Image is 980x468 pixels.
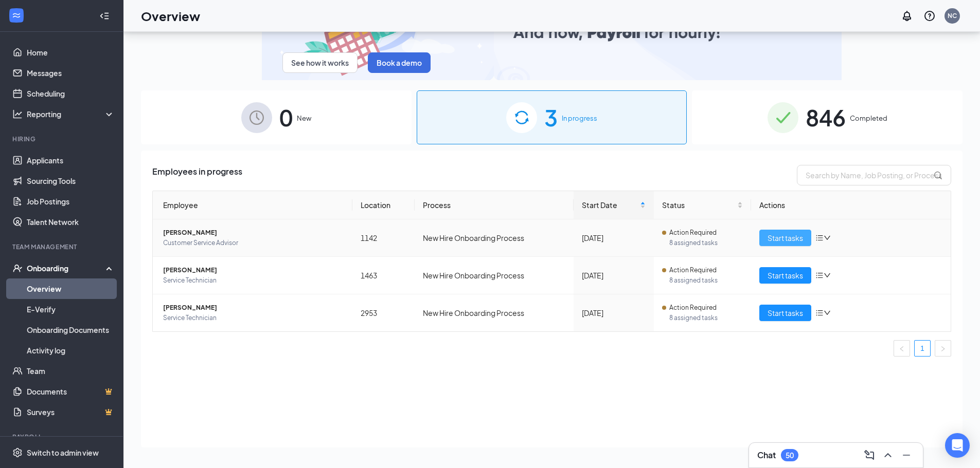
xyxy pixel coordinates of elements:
h1: Overview [141,7,200,25]
span: 8 assigned tasks [669,275,743,286]
button: Minimize [898,447,915,463]
button: right [935,340,951,357]
h3: Chat [757,450,776,461]
a: Sourcing Tools [27,171,115,191]
span: Service Technician [163,275,344,286]
div: Payroll [12,433,113,441]
td: New Hire Onboarding Process [415,257,574,294]
div: Reporting [27,109,115,119]
span: 0 [279,100,293,135]
span: 3 [544,100,558,135]
button: See how it works [282,52,358,73]
button: Book a demo [368,52,431,73]
span: down [824,272,831,279]
div: Open Intercom Messenger [945,433,970,458]
a: Overview [27,278,115,299]
div: [DATE] [582,270,646,281]
a: Messages [27,63,115,83]
span: Start tasks [768,307,803,319]
svg: UserCheck [12,263,23,273]
div: Hiring [12,135,113,143]
td: 1463 [352,257,415,294]
a: Onboarding Documents [27,320,115,340]
span: right [940,346,946,352]
span: New [297,113,311,123]
div: [DATE] [582,232,646,244]
a: SurveysCrown [27,402,115,422]
button: Start tasks [759,267,811,284]
td: 2953 [352,294,415,331]
svg: ComposeMessage [863,449,876,461]
a: Scheduling [27,83,115,104]
div: [DATE] [582,307,646,319]
span: Action Required [669,303,717,313]
div: Switch to admin view [27,447,99,458]
span: down [824,234,831,241]
svg: Analysis [12,109,23,119]
div: 50 [786,451,794,460]
li: 1 [914,340,931,357]
svg: Notifications [901,10,913,22]
span: bars [815,234,824,242]
span: Customer Service Advisor [163,238,344,248]
span: bars [815,309,824,317]
a: E-Verify [27,299,115,320]
td: 1142 [352,219,415,257]
svg: Collapse [99,11,110,21]
a: Applicants [27,150,115,171]
th: Process [415,191,574,219]
td: New Hire Onboarding Process [415,219,574,257]
svg: QuestionInfo [923,10,936,22]
button: left [894,340,910,357]
span: Action Required [669,228,717,238]
svg: ChevronUp [882,449,894,461]
span: [PERSON_NAME] [163,228,344,238]
li: Next Page [935,340,951,357]
div: Team Management [12,242,113,251]
button: Start tasks [759,305,811,321]
th: Employee [153,191,352,219]
span: 8 assigned tasks [669,238,743,248]
a: Activity log [27,340,115,361]
span: Start Date [582,199,638,211]
button: Start tasks [759,230,811,246]
svg: Settings [12,447,23,458]
td: New Hire Onboarding Process [415,294,574,331]
a: Job Postings [27,191,115,212]
th: Actions [751,191,951,219]
div: Onboarding [27,263,106,273]
span: left [899,346,905,352]
th: Status [654,191,751,219]
div: NC [948,11,957,20]
span: In progress [562,113,597,123]
span: 8 assigned tasks [669,313,743,323]
th: Location [352,191,415,219]
a: 1 [915,341,930,356]
a: DocumentsCrown [27,381,115,402]
span: Employees in progress [152,165,242,185]
span: Service Technician [163,313,344,323]
a: Team [27,361,115,381]
svg: Minimize [900,449,913,461]
span: 846 [806,100,846,135]
a: Home [27,42,115,63]
span: Start tasks [768,232,803,244]
span: Status [662,199,735,211]
span: bars [815,271,824,279]
span: Start tasks [768,270,803,281]
span: down [824,309,831,316]
span: [PERSON_NAME] [163,303,344,313]
svg: WorkstreamLogo [11,10,22,21]
span: Completed [850,113,887,123]
button: ComposeMessage [861,447,878,463]
input: Search by Name, Job Posting, or Process [797,165,951,185]
button: ChevronUp [880,447,896,463]
span: Action Required [669,265,717,275]
span: [PERSON_NAME] [163,265,344,275]
a: Talent Network [27,212,115,232]
li: Previous Page [894,340,910,357]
